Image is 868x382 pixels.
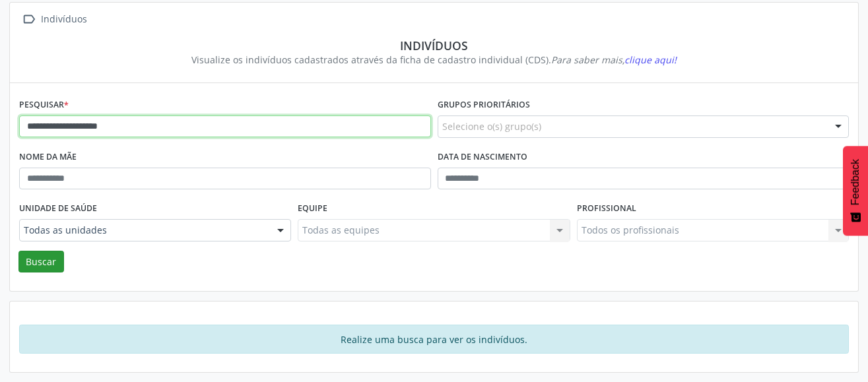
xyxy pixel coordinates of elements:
[18,251,64,273] button: Buscar
[28,53,840,67] div: Visualize os indivíduos cadastrados através da ficha de cadastro individual (CDS).
[438,147,527,168] label: Data de nascimento
[843,146,868,236] button: Feedback - Mostrar pesquisa
[19,325,849,354] div: Realize uma busca para ver os indivíduos.
[19,95,69,115] label: Pesquisar
[850,159,861,205] span: Feedback
[19,199,97,219] label: Unidade de saúde
[19,147,77,168] label: Nome da mãe
[577,199,636,219] label: Profissional
[38,10,89,29] div: Indivíduos
[442,119,541,133] span: Selecione o(s) grupo(s)
[298,199,327,219] label: Equipe
[624,53,677,66] span: clique aqui!
[19,10,89,29] a:  Indivíduos
[24,224,264,237] span: Todas as unidades
[28,38,840,53] div: Indivíduos
[551,53,677,66] i: Para saber mais,
[438,95,530,115] label: Grupos prioritários
[19,10,38,29] i: 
